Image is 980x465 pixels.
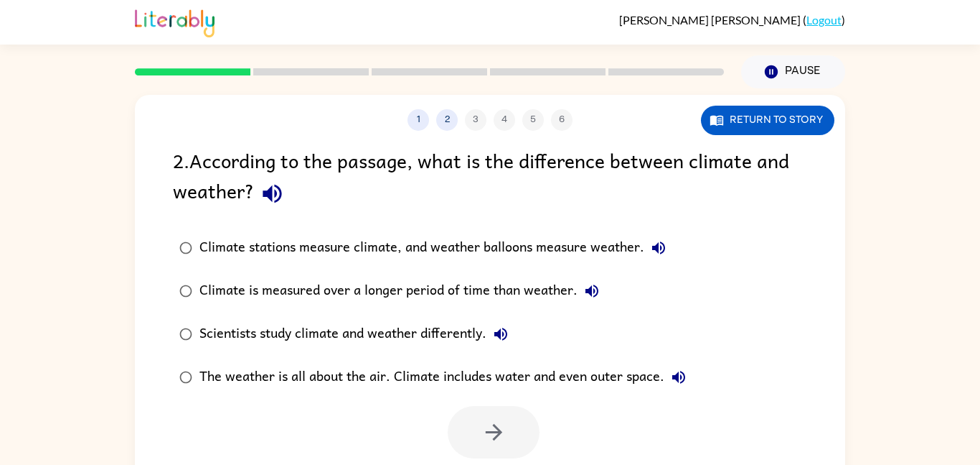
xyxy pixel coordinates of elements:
button: The weather is all about the air. Climate includes water and even outer space. [664,363,693,392]
a: Logout [806,13,842,27]
button: Pause [741,55,845,88]
div: 2 . According to the passage, what is the difference between climate and weather? [173,145,807,212]
button: Climate is measured over a longer period of time than weather. [578,277,606,305]
div: Climate stations measure climate, and weather balloons measure weather. [199,234,673,262]
button: 2 [436,109,458,131]
div: ( ) [619,13,845,27]
div: Scientists study climate and weather differently. [199,320,515,349]
button: Scientists study climate and weather differently. [486,320,515,349]
button: Return to story [701,106,834,135]
button: Climate stations measure climate, and weather balloons measure weather. [644,234,673,262]
div: Climate is measured over a longer period of time than weather. [199,277,606,305]
img: Literably [135,6,215,37]
span: [PERSON_NAME] [PERSON_NAME] [619,13,803,27]
button: 1 [407,109,429,131]
div: The weather is all about the air. Climate includes water and even outer space. [199,363,693,392]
